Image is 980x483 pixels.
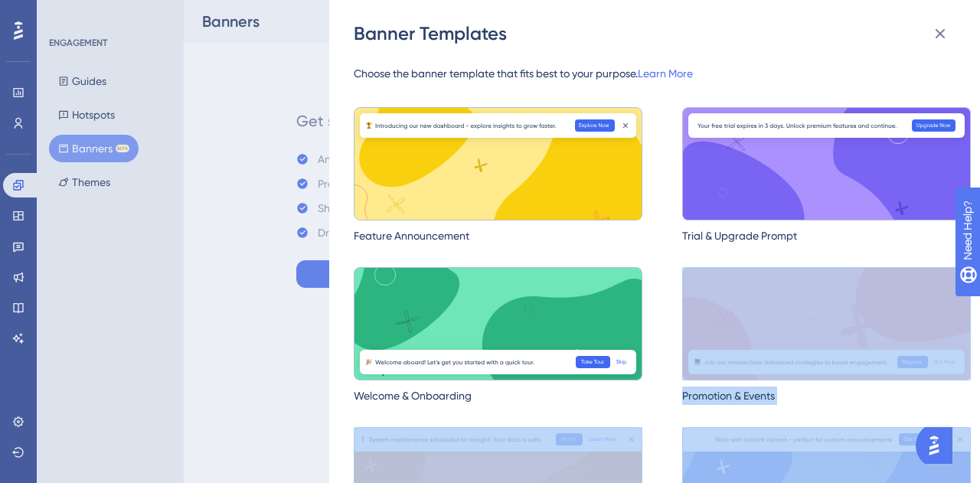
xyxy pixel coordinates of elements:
[354,267,642,380] img: Welcome & Onboarding
[682,107,971,220] img: Trial & Upgrade Prompt
[354,21,959,46] div: Banner Templates
[638,67,693,80] a: Learn More
[682,267,971,380] img: Promotion & Events
[682,227,971,245] div: Trial & Upgrade Prompt
[916,423,962,468] iframe: UserGuiding AI Assistant Launcher
[682,387,971,405] div: Promotion & Events
[354,64,971,83] span: Choose the banner template that fits best to your purpose.
[36,4,96,22] span: Need Help?
[354,387,642,405] div: Welcome & Onboarding
[354,107,642,220] img: Feature Announcement
[354,227,642,245] div: Feature Announcement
